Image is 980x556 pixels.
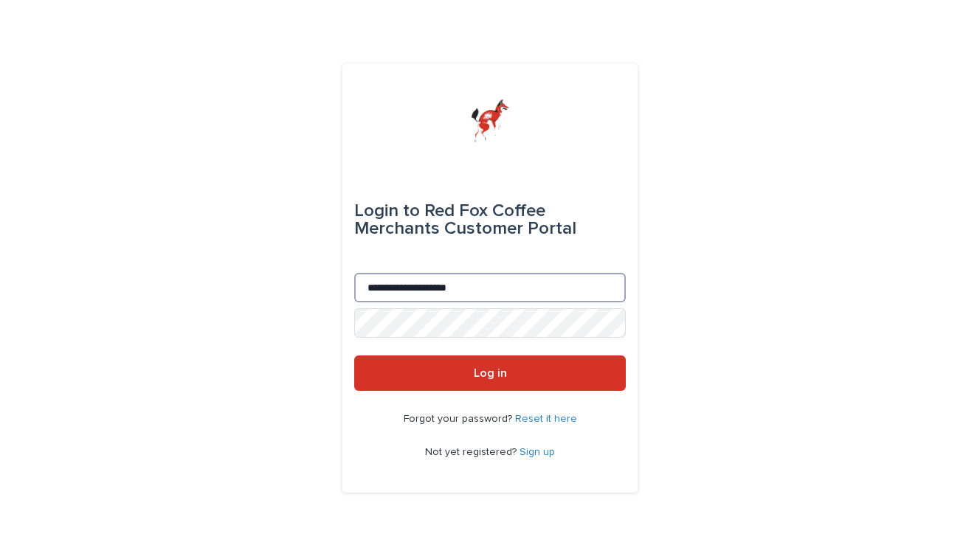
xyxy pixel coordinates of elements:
[354,202,420,220] span: Login to
[515,414,577,424] a: Reset it here
[425,447,520,457] span: Not yet registered?
[474,367,507,379] span: Log in
[354,355,626,391] button: Log in
[404,414,515,424] span: Forgot your password?
[354,190,626,249] div: Red Fox Coffee Merchants Customer Portal
[471,99,508,143] img: zttTXibQQrCfv9chImQE
[520,447,555,457] a: Sign up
